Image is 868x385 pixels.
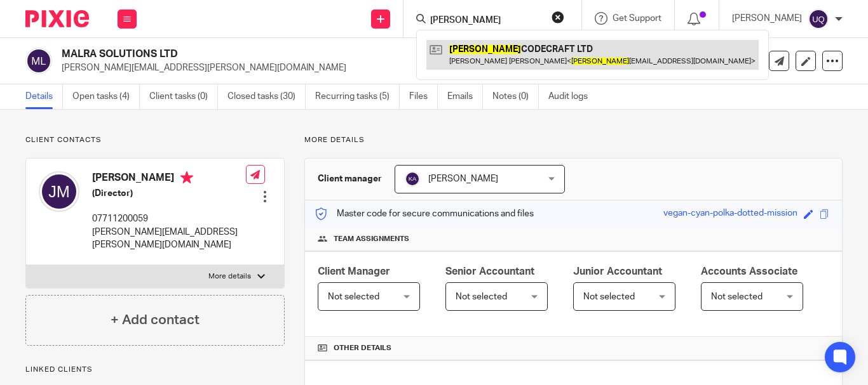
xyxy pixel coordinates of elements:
[552,11,564,23] button: Clear
[208,271,251,282] p: More details
[318,266,390,277] span: Client Manager
[409,84,438,109] a: Files
[548,84,597,109] a: Audit logs
[62,48,548,61] h2: MALRA SOLUTIONS LTD
[334,234,409,244] span: Team assignments
[304,135,843,145] p: More details
[62,62,670,74] p: [PERSON_NAME][EMAIL_ADDRESS][PERSON_NAME][DOMAIN_NAME]
[25,48,52,74] img: svg%3E
[711,292,763,301] span: Not selected
[92,226,246,252] p: [PERSON_NAME][EMAIL_ADDRESS][PERSON_NAME][DOMAIN_NAME]
[92,187,246,200] h5: (Director)
[227,84,306,109] a: Closed tasks (30)
[111,310,200,330] h4: + Add contact
[180,171,193,184] i: Primary
[405,171,420,186] img: svg%3E
[428,174,498,183] span: [PERSON_NAME]
[334,343,391,353] span: Other details
[583,292,635,301] span: Not selected
[92,212,246,225] p: 07711200059
[25,135,285,145] p: Client contacts
[613,14,661,23] span: Get Support
[315,207,534,220] p: Master code for secure communications and files
[808,9,829,29] img: svg%3E
[429,15,543,27] input: Search
[447,84,483,109] a: Emails
[492,84,539,109] a: Notes (0)
[149,84,218,109] a: Client tasks (0)
[663,207,797,221] div: vegan-cyan-polka-dotted-mission
[732,12,802,25] p: [PERSON_NAME]
[25,365,285,375] p: Linked clients
[315,84,400,109] a: Recurring tasks (5)
[456,292,507,301] span: Not selected
[92,171,246,187] h4: [PERSON_NAME]
[318,173,382,185] h3: Client manager
[25,10,89,27] img: Pixie
[573,266,662,277] span: Junior Accountant
[701,266,797,277] span: Accounts Associate
[328,292,379,301] span: Not selected
[39,171,79,212] img: svg%3E
[445,266,534,277] span: Senior Accountant
[25,84,63,109] a: Details
[72,84,140,109] a: Open tasks (4)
